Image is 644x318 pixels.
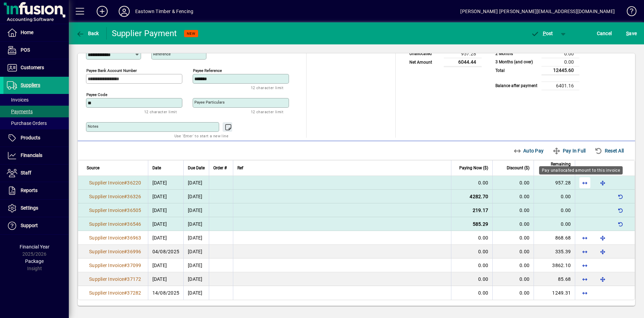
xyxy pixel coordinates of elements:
td: Total [492,66,541,75]
span: Supplier Invoice [89,221,124,227]
span: Financial Year [20,244,50,250]
app-page-summary-card: Supplier Balances [492,17,579,90]
span: 0.00 [519,235,529,241]
div: [PERSON_NAME] [PERSON_NAME][EMAIL_ADDRESS][DOMAIN_NAME] [460,6,615,17]
span: 0.00 [519,208,529,213]
td: [DATE] [183,286,209,300]
span: Supplier Invoice [89,290,124,296]
a: Knowledge Base [622,1,635,24]
span: P [543,31,546,36]
mat-label: Payee Particulars [194,100,225,105]
td: Net Amount [406,58,444,66]
span: 4282.70 [470,194,488,199]
span: 0.00 [478,180,488,185]
span: Supplier Invoice [89,249,124,254]
div: Eastown Timber & Fencing [135,6,193,17]
span: 36505 [127,208,141,213]
span: Supplier Invoice [89,263,124,268]
span: Date [152,164,161,172]
td: [DATE] [183,203,209,217]
mat-label: Payee Bank Account Number [86,68,137,73]
button: Auto Pay [511,145,547,157]
span: 36546 [127,221,141,227]
span: Auto Pay [513,145,544,156]
span: Support [21,223,38,228]
mat-label: Notes [88,124,98,129]
span: 37099 [127,263,141,268]
a: Customers [3,59,69,76]
span: Pay In Full [552,145,586,156]
td: [DATE] [183,272,209,286]
mat-hint: 12 character limit [251,84,283,92]
div: Supplier Payment [112,28,177,39]
span: 85.68 [558,276,571,282]
span: Supplier Invoice [89,276,124,282]
mat-hint: Use 'Enter' to start a new line [174,132,228,140]
span: 0.00 [519,276,529,282]
span: Supplier Invoice [89,194,124,199]
td: [DATE] [183,190,209,203]
td: 0.00 [541,50,579,58]
a: Staff [3,165,69,182]
td: 0.00 [541,58,579,66]
span: S [626,31,629,36]
a: Financials [3,147,69,164]
span: Settings [21,205,38,211]
span: Remaining Balance ($) [538,160,571,176]
mat-hint: 12 character limit [144,108,177,116]
span: 957.28 [555,180,571,185]
span: POS [21,47,30,53]
span: 36326 [127,194,141,199]
span: Cancel [597,28,612,39]
span: 0.00 [519,194,529,199]
span: [DATE] [152,180,167,185]
a: Supplier Invoice#36963 [87,234,144,242]
span: Invoices [7,97,29,103]
span: # [124,263,127,268]
span: 0.00 [478,290,488,296]
span: 219.17 [473,208,489,213]
span: Staff [21,170,31,176]
a: Supplier Invoice#36546 [87,220,144,228]
span: # [124,194,127,199]
span: [DATE] [152,276,167,282]
span: ave [626,28,637,39]
span: 0.00 [519,263,529,268]
span: [DATE] [152,221,167,227]
a: Supplier Invoice#37099 [87,262,144,269]
button: Profile [113,5,135,18]
span: 585.29 [473,221,489,227]
span: Customers [21,65,44,70]
span: Due Date [188,164,205,172]
span: 36220 [127,180,141,185]
span: ost [531,31,553,36]
td: Unallocated [406,50,444,58]
span: 37172 [127,276,141,282]
span: # [124,208,127,213]
mat-label: Payee Reference [193,68,222,73]
span: # [124,276,127,282]
span: Paying Now ($) [459,164,488,172]
span: 0.00 [478,249,488,254]
td: 6044.44 [444,58,482,66]
button: Save [624,27,638,40]
mat-label: Reference [153,52,171,56]
span: Package [25,258,44,264]
span: 0.00 [519,221,529,227]
span: Suppliers [21,82,40,88]
span: Payments [7,109,33,114]
span: 0.00 [519,249,529,254]
span: 0.00 [478,276,488,282]
span: 0.00 [561,194,571,199]
span: 0.00 [561,221,571,227]
span: 37282 [127,290,141,296]
a: Supplier Invoice#36996 [87,248,144,255]
span: 0.00 [478,235,488,241]
td: Balance after payment [492,82,541,90]
td: [DATE] [183,245,209,258]
button: Cancel [595,27,614,40]
span: [DATE] [152,235,167,241]
span: Source [87,164,99,172]
td: [DATE] [183,217,209,231]
span: NEW [187,31,195,36]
